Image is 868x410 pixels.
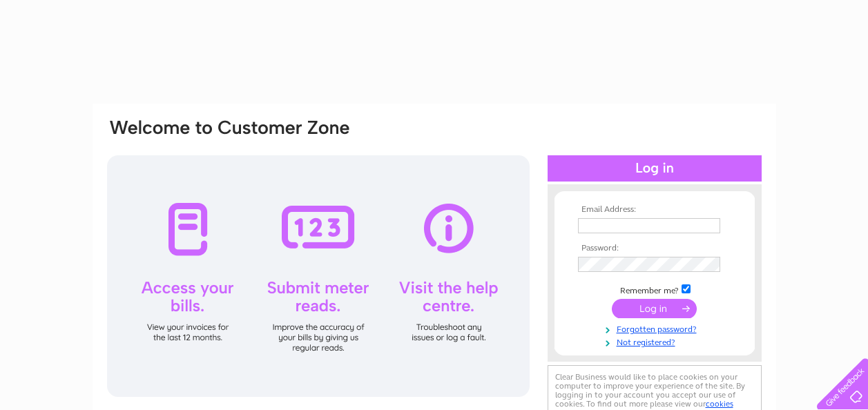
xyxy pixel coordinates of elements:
[612,299,697,318] input: Submit
[578,335,735,348] a: Not registered?
[575,205,735,215] th: Email Address:
[578,322,735,335] a: Forgotten password?
[575,244,735,253] th: Password:
[575,282,735,296] td: Remember me?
